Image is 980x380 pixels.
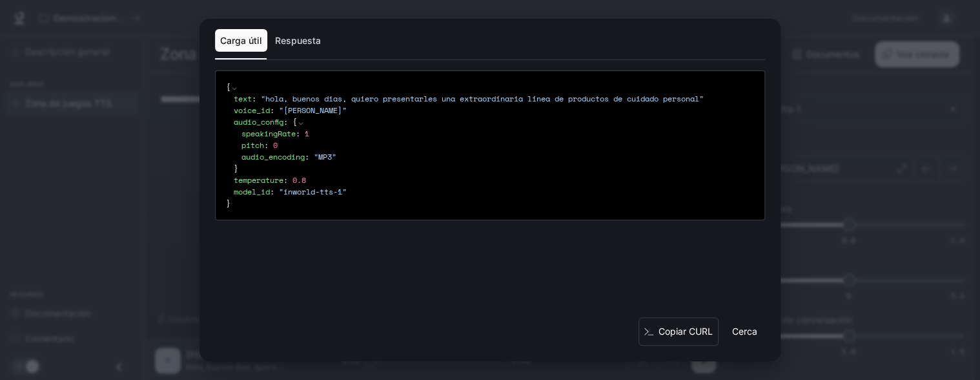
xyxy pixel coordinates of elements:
[638,317,719,345] button: Copiar CURL
[234,186,270,197] span: model_id
[234,105,754,116] div: :
[234,116,283,127] span: audio_config
[279,105,347,116] span: " [PERSON_NAME] "
[292,174,306,185] span: 0.8
[234,174,754,186] div: :
[241,128,754,140] div: :
[658,326,713,337] font: Copiar CURL
[305,128,309,139] span: 1
[261,93,704,104] span: " hola, buenos dias, quiero presentarles una extraordinaria linea de productos de cuidado personal "
[226,81,230,92] span: {
[220,36,262,47] font: Carga útil
[241,140,754,151] div: :
[724,319,765,344] button: Cerca
[234,116,754,174] div: :
[234,105,270,116] span: voice_id
[241,151,754,163] div: :
[234,93,252,104] span: text
[292,116,297,127] span: {
[273,140,278,151] span: 0
[241,128,296,139] span: speakingRate
[279,186,347,197] span: " inworld-tts-1 "
[241,140,264,151] span: pitch
[314,151,336,162] span: " MP3 "
[275,36,321,47] font: Respuesta
[234,174,283,185] span: temperature
[234,163,238,174] span: }
[234,186,754,198] div: :
[732,326,757,337] font: Cerca
[241,151,305,162] span: audio_encoding
[234,93,754,105] div: :
[226,198,230,209] span: }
